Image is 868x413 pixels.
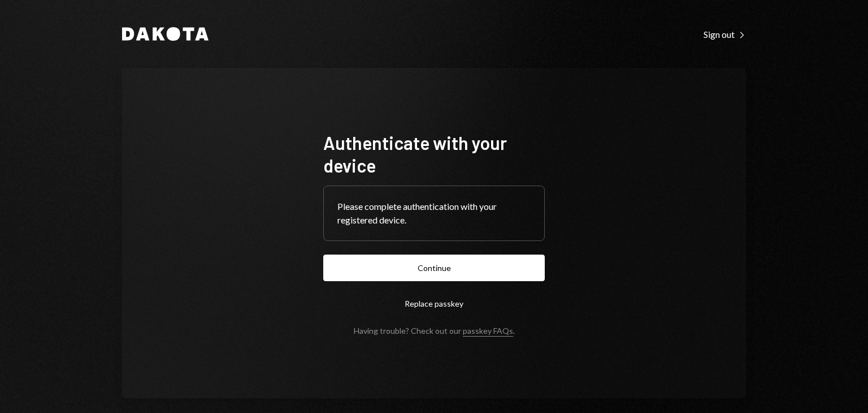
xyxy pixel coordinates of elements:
[354,326,515,335] div: Having trouble? Check out our .
[463,326,513,337] a: passkey FAQs
[704,28,746,40] a: Sign out
[323,290,545,317] button: Replace passkey
[337,200,531,227] div: Please complete authentication with your registered device.
[323,255,545,281] button: Continue
[704,29,746,40] div: Sign out
[323,131,545,177] h1: Authenticate with your device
